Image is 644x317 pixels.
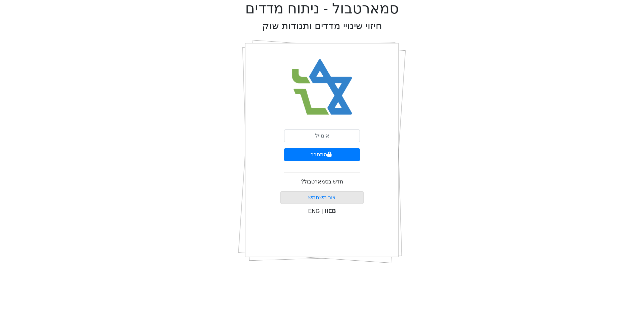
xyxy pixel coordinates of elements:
h2: חיזוי שינויי מדדים ותנודות שוק [262,20,382,32]
span: | [321,208,323,214]
button: צור משתמש [280,191,364,204]
img: Smart Bull [286,50,359,124]
a: צור משתמש [308,195,336,200]
span: ENG [308,208,320,214]
button: התחבר [284,148,360,161]
input: אימייל [284,129,360,142]
span: HEB [325,208,336,214]
p: חדש בסמארטבול? [301,178,343,186]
